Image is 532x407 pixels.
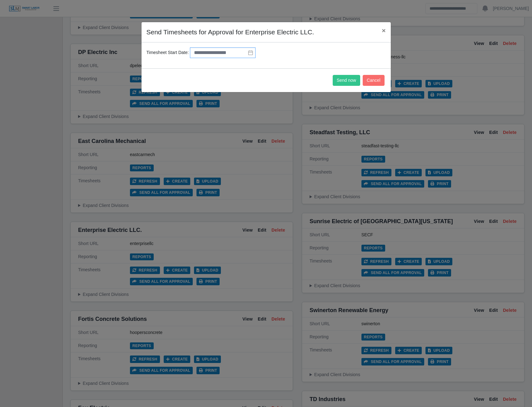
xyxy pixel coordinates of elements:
button: Send now [333,75,360,86]
button: Cancel [363,75,385,86]
button: Close [377,22,390,39]
label: Timesheet Start Date: [147,49,189,56]
span: × [382,27,385,34]
h4: Send Timesheets for Approval for Enterprise Electric LLC. [147,27,314,37]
